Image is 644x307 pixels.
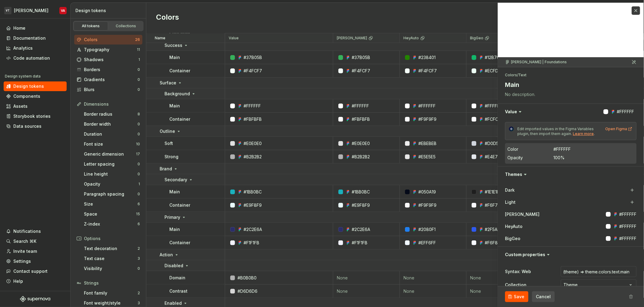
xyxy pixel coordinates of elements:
[81,219,142,229] a: Z-index6
[84,211,136,217] div: Space
[352,68,370,74] div: #F4FCF7
[138,57,140,62] div: 1
[169,103,180,109] p: Main
[81,209,142,219] a: Space15
[504,79,636,90] textarea: Main
[485,189,500,195] div: #1E1E1E
[561,266,637,277] input: Empty
[13,45,33,51] div: Analytics
[84,77,138,83] div: Gradients
[4,43,67,53] a: Analytics
[164,300,182,306] p: Enabled
[14,8,48,14] div: [PERSON_NAME]
[169,275,185,281] p: Domain
[229,36,239,41] p: Value
[13,55,50,61] div: Code automation
[508,155,523,161] div: Opacity
[352,202,370,208] div: #E9F8F9
[352,116,370,122] div: #FBFBFB
[138,132,140,137] div: 0
[138,202,140,206] div: 6
[81,109,142,119] a: Border radius8
[81,159,142,169] a: Letter spacing0
[164,177,187,183] p: Secondary
[81,244,142,253] a: Text decoration2
[13,113,51,119] div: Storybook stories
[84,141,136,147] div: Font size
[76,24,106,28] div: All tokens
[84,290,138,296] div: Font family
[169,202,190,208] p: Container
[84,57,138,63] div: Shadows
[84,300,138,306] div: Font weight/style
[485,103,502,109] div: #FFFFFF
[13,83,44,89] div: Design tokens
[164,42,182,48] p: Success
[554,146,571,152] div: #FFFFFF
[505,282,527,288] label: Collection
[136,142,140,147] div: 10
[418,189,436,195] div: #050A19
[160,80,176,86] p: Surface
[505,236,521,242] label: BigGeo
[169,240,190,246] p: Container
[138,222,140,226] div: 6
[61,8,65,13] div: VA
[485,68,503,74] div: #ECFDF3
[505,199,516,205] label: Light
[74,35,142,45] a: Colors26
[244,103,261,109] div: #FFFFFF
[81,119,142,129] a: Border width0
[619,211,637,217] div: #FFFFFF
[418,240,436,246] div: #EFF6FF
[138,67,140,72] div: 0
[244,202,262,208] div: #E9F8F9
[164,154,178,160] p: Strong
[81,169,142,179] a: Line height0
[400,285,466,298] td: None
[138,246,140,251] div: 2
[244,154,262,160] div: #B2B2B2
[111,24,141,28] div: Collections
[403,36,419,41] p: HeyAuto
[337,36,367,41] p: [PERSON_NAME]
[138,192,140,196] div: 0
[333,285,400,298] td: None
[352,189,370,195] div: #1BB0BC
[4,53,67,63] a: Code automation
[244,226,262,233] div: #2C2E6A
[20,296,50,302] svg: Supernova Logo
[160,252,173,258] p: Action
[84,191,138,197] div: Paragraph spacing
[4,91,67,101] a: Components
[13,278,23,284] div: Help
[4,101,67,111] a: Assets
[594,131,595,136] span: .
[84,87,138,93] div: Blurs
[84,201,138,207] div: Size
[606,127,633,131] a: Open Figma
[138,77,140,82] div: 0
[518,127,595,136] span: Edit imported values in the Figma Variables plugin, then import them again.
[84,181,138,187] div: Opacity
[485,54,503,61] div: #12B76A
[74,55,142,64] a: Shadows1
[1,4,69,17] button: VT[PERSON_NAME]VA
[169,288,188,294] p: Contrast
[74,85,142,94] a: Blurs0
[485,240,503,246] div: #F6F8FF
[13,268,48,274] div: Contact support
[164,263,183,269] p: Disabled
[84,246,138,252] div: Text decoration
[81,179,142,189] a: Opacity1
[4,7,12,14] div: VT
[138,112,140,117] div: 8
[135,37,140,42] div: 26
[505,291,529,302] button: Save
[75,8,144,14] div: Design tokens
[573,131,594,136] a: Learn more
[84,67,138,73] div: Borders
[136,212,140,216] div: 15
[169,226,180,233] p: Main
